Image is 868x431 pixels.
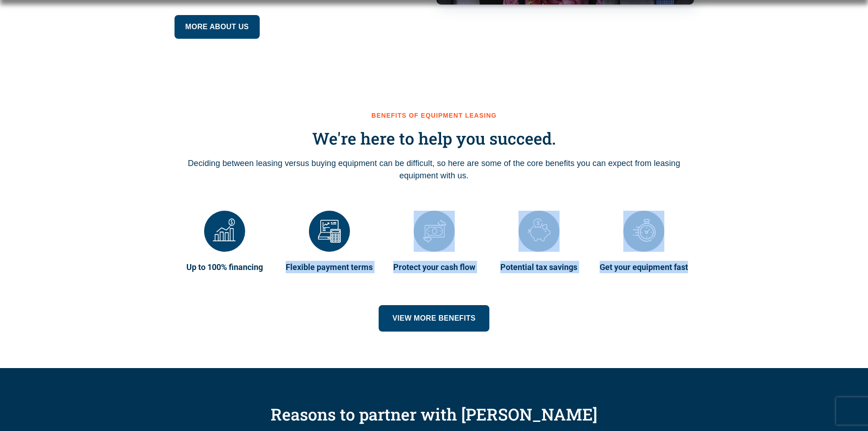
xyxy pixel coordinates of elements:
[175,405,694,424] h3: Reasons to partner with [PERSON_NAME]
[179,261,270,273] h5: Up to 100% financing
[185,21,249,33] span: More about us
[389,261,480,273] h5: Protect your cash flow
[392,312,476,325] span: View more benefits
[175,112,694,119] h2: Benefits of equipment leasing
[284,261,375,273] h5: Flexible payment terms
[175,129,694,148] h3: We're here to help you succeed.
[379,305,489,332] a: View more benefits
[493,261,585,273] h5: Potential tax savings
[598,261,689,273] h5: Get your equipment fast
[175,15,260,39] a: More about us
[175,157,694,182] p: Deciding between leasing versus buying equipment can be difficult, so here are some of the core b...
